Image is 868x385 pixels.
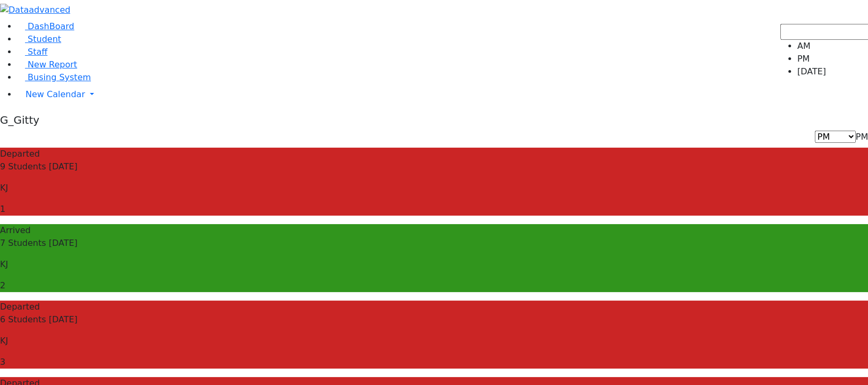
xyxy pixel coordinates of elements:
[28,72,91,82] span: Busing System
[28,34,61,44] span: Student
[28,21,74,31] span: DashBoard
[17,84,868,105] a: New Calendar
[856,132,868,142] span: PM
[28,47,47,57] span: Staff
[17,21,74,31] a: DashBoard
[17,59,77,70] a: New Report
[28,59,77,70] span: New Report
[17,47,47,57] a: Staff
[26,89,85,99] span: New Calendar
[17,72,91,82] a: Busing System
[17,34,61,44] a: Student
